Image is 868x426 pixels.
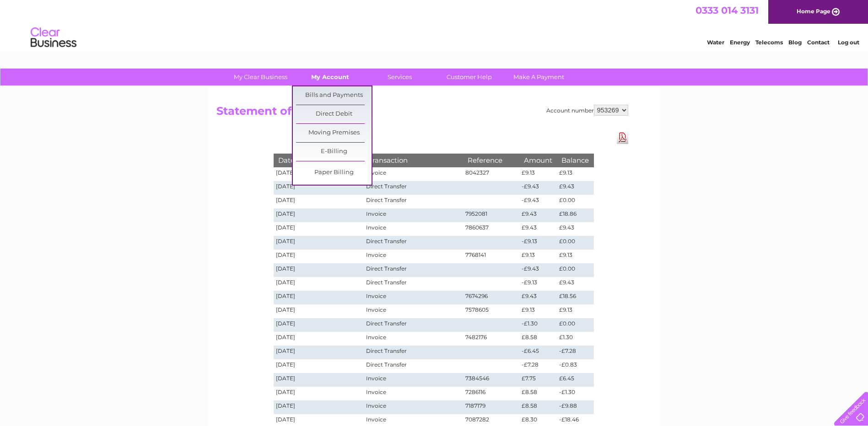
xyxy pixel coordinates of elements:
[557,208,593,222] td: £18.86
[364,222,463,236] td: Invoice
[519,250,557,263] td: £9.13
[364,304,463,318] td: Invoice
[501,69,577,85] a: Make A Payment
[364,277,463,291] td: Direct Transfer
[838,39,859,46] a: Log out
[364,236,463,250] td: Direct Transfer
[557,277,593,291] td: £9.43
[557,304,593,318] td: £9.13
[274,277,364,291] td: [DATE]
[364,346,463,359] td: Direct Transfer
[557,222,593,236] td: £9.43
[519,291,557,304] td: £9.43
[274,332,364,346] td: [DATE]
[519,222,557,236] td: £9.43
[274,263,364,277] td: [DATE]
[519,236,557,250] td: -£9.13
[274,195,364,208] td: [DATE]
[463,167,520,181] td: 8042327
[296,124,372,142] a: Moving Premises
[557,373,593,387] td: £6.45
[788,39,802,46] a: Blog
[557,167,593,181] td: £9.13
[463,154,520,167] th: Reference
[364,250,463,263] td: Invoice
[274,304,364,318] td: [DATE]
[519,304,557,318] td: £9.13
[557,263,593,277] td: £0.00
[364,359,463,373] td: Direct Transfer
[557,195,593,208] td: £0.00
[463,304,520,318] td: 7578605
[519,154,557,167] th: Amount
[362,69,437,85] a: Services
[364,208,463,222] td: Invoice
[223,69,298,85] a: My Clear Business
[463,291,520,304] td: 7674296
[519,318,557,332] td: -£1.30
[557,291,593,304] td: £18.56
[519,263,557,277] td: -£9.43
[216,105,628,122] h2: Statement of Accounts
[364,263,463,277] td: Direct Transfer
[274,387,364,400] td: [DATE]
[274,222,364,236] td: [DATE]
[274,167,364,181] td: [DATE]
[218,5,651,44] div: Clear Business is a trading name of Verastar Limited (registered in [GEOGRAPHIC_DATA] No. 3667643...
[557,181,593,195] td: £9.43
[431,69,507,85] a: Customer Help
[274,154,364,167] th: Date
[364,373,463,387] td: Invoice
[274,236,364,250] td: [DATE]
[557,400,593,414] td: -£9.88
[755,39,783,46] a: Telecoms
[463,222,520,236] td: 7860637
[364,400,463,414] td: Invoice
[274,359,364,373] td: [DATE]
[292,69,368,85] a: My Account
[707,39,724,46] a: Water
[274,400,364,414] td: [DATE]
[463,400,520,414] td: 7187179
[364,291,463,304] td: Invoice
[463,250,520,263] td: 7768141
[463,373,520,387] td: 7384546
[274,318,364,332] td: [DATE]
[519,208,557,222] td: £9.43
[519,277,557,291] td: -£9.13
[274,291,364,304] td: [DATE]
[364,181,463,195] td: Direct Transfer
[364,332,463,346] td: Invoice
[557,332,593,346] td: £1.30
[274,373,364,387] td: [DATE]
[730,39,750,46] a: Energy
[296,143,372,161] a: E-Billing
[807,39,830,46] a: Contact
[364,167,463,181] td: Invoice
[617,131,628,144] a: Download Pdf
[557,387,593,400] td: -£1.30
[274,181,364,195] td: [DATE]
[274,346,364,359] td: [DATE]
[296,105,372,123] a: Direct Debit
[364,387,463,400] td: Invoice
[519,346,557,359] td: -£6.45
[557,359,593,373] td: -£0.83
[557,346,593,359] td: -£7.28
[557,318,593,332] td: £0.00
[557,236,593,250] td: £0.00
[30,24,77,52] img: logo.png
[364,154,463,167] th: Transaction
[546,105,628,116] div: Account number
[557,154,593,167] th: Balance
[463,208,520,222] td: 7952081
[519,195,557,208] td: -£9.43
[519,373,557,387] td: £7.75
[519,359,557,373] td: -£7.28
[695,5,759,16] a: 0333 014 3131
[463,387,520,400] td: 7286116
[274,250,364,263] td: [DATE]
[519,332,557,346] td: £8.58
[519,181,557,195] td: -£9.43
